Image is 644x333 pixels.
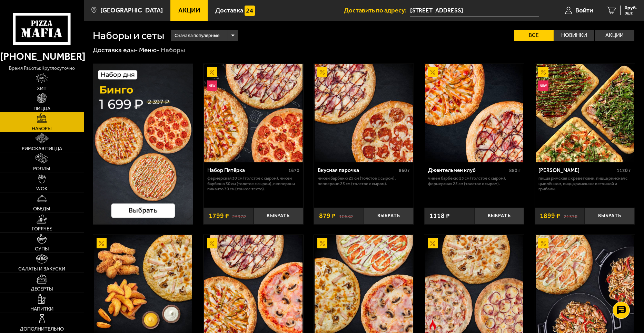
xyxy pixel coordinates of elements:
img: Акционный [538,238,548,248]
span: улица Обручевых, 5к2 [410,4,539,17]
h1: Наборы и сеты [93,30,164,41]
a: Доставка еды- [93,46,138,54]
label: Новинки [554,30,594,41]
span: Доставка [215,7,243,14]
input: Ваш адрес доставки [410,4,539,17]
label: Акции [595,30,634,41]
img: Акционный [207,67,217,77]
p: Пицца Римская с креветками, Пицца Римская с цыплёнком, Пицца Римская с ветчиной и грибами. [538,175,631,192]
span: Войти [575,7,593,14]
img: Мама Миа [536,64,634,162]
span: Пицца [33,106,50,111]
span: 1670 [288,168,299,173]
span: Римская пицца [22,146,62,151]
img: 15daf4d41897b9f0e9f617042186c801.svg [245,6,255,16]
span: Обеды [33,206,50,211]
span: Дополнительно [20,326,64,331]
a: АкционныйВкусная парочка [314,64,414,162]
span: Доставить по адресу: [344,7,410,14]
p: Фермерская 30 см (толстое с сыром), Чикен Барбекю 30 см (толстое с сыром), Пепперони Пиканто 30 с... [207,175,300,192]
img: Острое блюдо [428,320,438,330]
span: [GEOGRAPHIC_DATA] [100,7,163,14]
p: Чикен Барбекю 25 см (толстое с сыром), Фермерская 25 см (толстое с сыром). [428,175,521,186]
img: Джентельмен клуб [425,64,524,162]
a: АкционныйДжентельмен клуб [424,64,524,162]
div: Вкусная парочка [318,167,397,174]
button: Выбрать [585,208,635,224]
span: 880 г [509,168,521,173]
s: 2537 ₽ [232,212,246,219]
span: 1118 ₽ [429,212,450,219]
img: Новинка [207,80,217,91]
img: Акционный [317,238,327,248]
s: 1068 ₽ [339,212,353,219]
button: Выбрать [364,208,414,224]
img: Акционный [207,238,217,248]
img: Новинка [538,80,548,91]
span: Горячее [32,226,52,231]
span: Салаты и закуски [18,266,65,271]
img: Вкусная парочка [315,64,413,162]
img: Акционный [97,238,107,248]
span: 0 руб. [625,6,637,10]
span: Супы [35,246,49,251]
img: Акционный [538,67,548,77]
div: Набор Пятёрка [207,167,287,174]
div: Наборы [161,46,185,54]
img: Акционный [428,67,438,77]
span: 879 ₽ [319,212,336,219]
button: Выбрать [254,208,304,224]
s: 2137 ₽ [564,212,577,219]
a: Меню- [139,46,160,54]
img: Акционный [317,67,327,77]
p: Чикен Барбекю 25 см (толстое с сыром), Пепперони 25 см (толстое с сыром). [318,175,410,186]
span: Сначала популярные [175,29,219,42]
span: Акции [178,7,200,14]
a: АкционныйНовинкаМама Миа [535,64,635,162]
span: Роллы [33,166,50,171]
div: Джентельмен клуб [428,167,507,174]
span: 1120 г [617,168,631,173]
label: Все [514,30,554,41]
a: АкционныйНовинкаНабор Пятёрка [204,64,303,162]
span: 860 г [399,168,410,173]
span: Хит [37,86,47,91]
span: 1899 ₽ [540,212,560,219]
span: Наборы [32,126,52,131]
div: [PERSON_NAME] [538,167,615,174]
span: 0 шт. [625,11,637,15]
img: Акционный [428,238,438,248]
span: WOK [36,186,48,191]
button: Выбрать [474,208,524,224]
img: Набор Пятёрка [204,64,303,162]
span: Напитки [30,306,53,311]
span: 1799 ₽ [209,212,229,219]
span: Десерты [31,286,53,291]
